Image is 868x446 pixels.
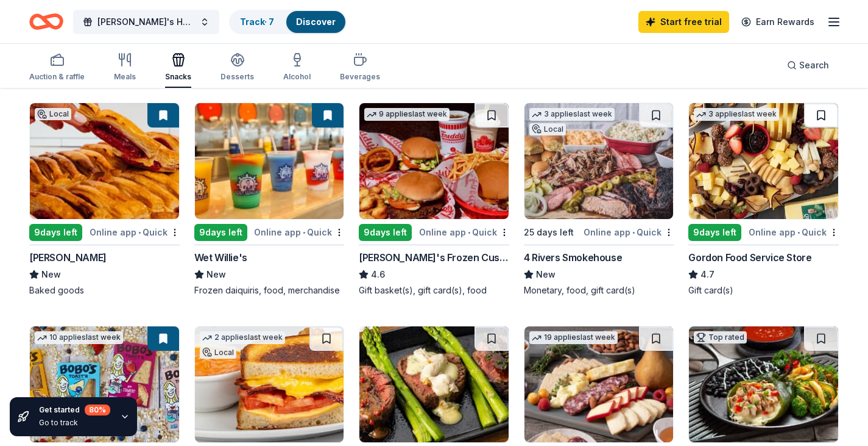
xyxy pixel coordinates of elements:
div: 3 applies last week [529,108,615,121]
div: Local [200,347,236,359]
a: Track· 7 [240,16,274,27]
div: Frozen daiquiris, food, merchandise [194,284,345,297]
div: Desserts [221,72,254,82]
div: Baked goods [29,284,180,297]
span: New [536,267,556,282]
div: 25 days left [524,225,574,240]
div: 2 applies last week [200,331,285,344]
div: [PERSON_NAME] [29,250,107,265]
button: [PERSON_NAME]'s Hope Reason to Run 5k [73,10,219,34]
div: Gift basket(s), gift card(s), food [359,284,509,297]
a: Image for Freddy's Frozen Custard & Steakburgers9 applieslast week9days leftOnline app•Quick[PERS... [359,103,509,297]
div: Online app Quick [419,225,509,240]
div: 9 days left [688,224,741,241]
div: Wet Willie's [194,250,247,265]
div: Beverages [340,72,380,82]
button: Meals [114,48,136,88]
span: 4.7 [700,267,715,282]
img: Image for Perry's Restaurants [359,326,509,442]
img: Image for Vicky Bakery [30,103,179,219]
div: 19 applies last week [529,331,618,344]
div: 9 applies last week [364,108,450,121]
a: Discover [296,16,336,27]
div: 80 % [85,405,110,415]
div: 9 days left [359,224,412,241]
div: Go to track [39,418,110,428]
button: Desserts [221,48,254,88]
div: 9 days left [29,224,82,241]
div: Online app Quick [749,225,839,240]
img: Image for Bobo's Bakery [30,326,179,442]
span: • [468,228,470,237]
span: New [206,267,226,282]
button: Track· 7Discover [229,10,347,34]
div: Local [529,123,566,135]
a: Home [29,7,63,36]
img: Image for Abuelo's [689,326,838,442]
div: 10 applies last week [35,331,123,344]
div: Snacks [165,72,191,82]
div: Online app Quick [254,225,344,240]
span: • [632,228,635,237]
a: Image for 4 Rivers Smokehouse3 applieslast weekLocal25 days leftOnline app•Quick4 Rivers Smokehou... [524,103,674,297]
a: Earn Rewards [734,11,822,33]
a: Start free trial [638,11,729,33]
div: Local [35,108,71,120]
button: Search [777,53,839,77]
span: • [797,228,800,237]
div: Meals [114,72,136,82]
div: Auction & raffle [29,72,85,82]
span: [PERSON_NAME]'s Hope Reason to Run 5k [97,15,195,29]
button: Beverages [340,48,380,88]
img: Image for 4 Rivers Smokehouse [524,103,674,219]
div: Get started [39,405,110,415]
div: Alcohol [283,72,311,82]
a: Image for Gordon Food Service Store3 applieslast week9days leftOnline app•QuickGordon Food Servic... [688,103,839,297]
button: Auction & raffle [29,48,85,88]
div: Online app Quick [90,225,180,240]
img: Image for Duffy's Sports Grill [195,326,344,442]
div: Online app Quick [584,225,674,240]
span: • [303,228,305,237]
span: 4.6 [371,267,385,282]
span: • [138,228,141,237]
img: Image for Wet Willie's [195,103,344,219]
div: Gordon Food Service Store [688,250,811,265]
a: Image for Wet Willie's9days leftOnline app•QuickWet Willie'sNewFrozen daiquiris, food, merchandise [194,103,345,297]
div: [PERSON_NAME]'s Frozen Custard & Steakburgers [359,250,509,265]
div: 3 applies last week [694,108,779,121]
img: Image for Freddy's Frozen Custard & Steakburgers [359,103,509,219]
div: 4 Rivers Smokehouse [524,250,622,265]
div: Monetary, food, gift card(s) [524,284,674,297]
button: Snacks [165,48,191,88]
div: Top rated [694,331,747,343]
div: Gift card(s) [688,284,839,297]
div: 9 days left [194,224,247,241]
span: New [41,267,61,282]
span: Search [799,58,829,73]
a: Image for Vicky BakeryLocal9days leftOnline app•Quick[PERSON_NAME]NewBaked goods [29,103,180,297]
button: Alcohol [283,48,311,88]
img: Image for Gourmet Gift Baskets [524,326,674,442]
img: Image for Gordon Food Service Store [689,103,838,219]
